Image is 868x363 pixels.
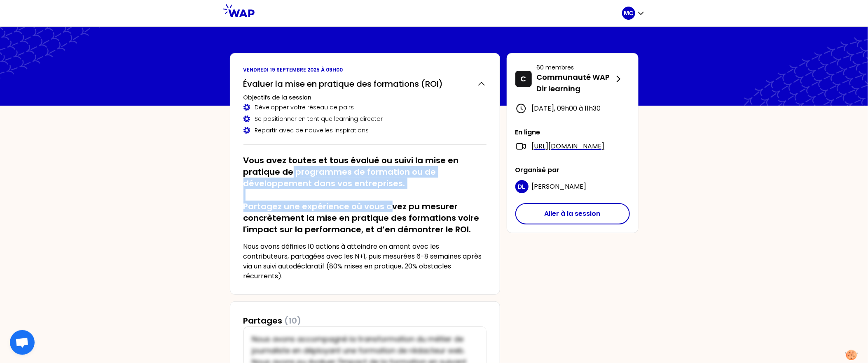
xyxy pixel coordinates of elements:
p: C [521,73,526,85]
h2: Vous avez toutes et tous évalué ou suivi la mise en pratique de programmes de formation ou de dév... [243,155,487,235]
div: Repartir avec de nouvelles inspirations [243,126,487,134]
p: Organisé par [515,165,630,175]
p: MC [624,9,633,17]
span: (10) [285,315,302,326]
p: vendredi 19 septembre 2025 à 09h00 [243,67,487,73]
div: [DATE] , 09h00 à 11h30 [515,103,630,114]
p: Nous avons définies 10 actions à atteindre en amont avec les contributeurs, partagées avec les N+... [243,242,487,281]
a: [URL][DOMAIN_NAME] [532,141,605,151]
span: [PERSON_NAME] [532,182,587,191]
button: Évaluer la mise en pratique des formations (ROI) [243,78,487,90]
p: Communauté WAP Dir learning [537,72,613,95]
h3: Objectifs de la session [243,93,487,102]
button: MC [622,7,645,20]
p: DL [518,183,526,191]
h3: Partages [243,315,302,326]
div: Développer votre réseau de pairs [243,103,487,111]
p: En ligne [515,127,630,137]
div: Se positionner en tant que learning director [243,115,487,123]
button: Aller à la session [515,203,630,224]
div: Ouvrir le chat [10,330,35,355]
p: 60 membres [537,63,613,72]
h2: Évaluer la mise en pratique des formations (ROI) [243,78,443,90]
